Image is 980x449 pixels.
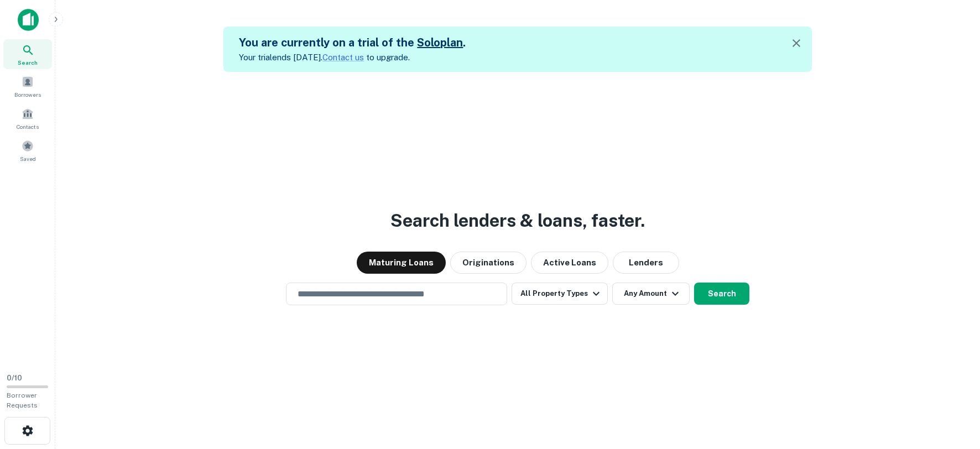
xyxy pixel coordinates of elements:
[417,36,463,49] a: Soloplan
[3,135,52,165] a: Saved
[18,9,39,31] img: capitalize-icon.png
[7,374,22,382] span: 0 / 10
[694,283,749,305] button: Search
[925,361,980,414] iframe: Chat Widget
[357,252,446,274] button: Maturing Loans
[18,58,38,67] span: Search
[3,103,52,133] a: Contacts
[7,391,38,409] span: Borrower Requests
[322,53,364,62] a: Contact us
[239,51,466,64] p: Your trial ends [DATE]. to upgrade.
[613,252,679,274] button: Lenders
[20,154,36,163] span: Saved
[390,207,645,234] h3: Search lenders & loans, faster.
[3,71,52,101] a: Borrowers
[3,39,52,69] a: Search
[14,90,41,99] span: Borrowers
[17,122,39,131] span: Contacts
[239,34,466,51] h5: You are currently on a trial of the .
[512,283,608,305] button: All Property Types
[612,283,690,305] button: Any Amount
[450,252,527,274] button: Originations
[531,252,608,274] button: Active Loans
